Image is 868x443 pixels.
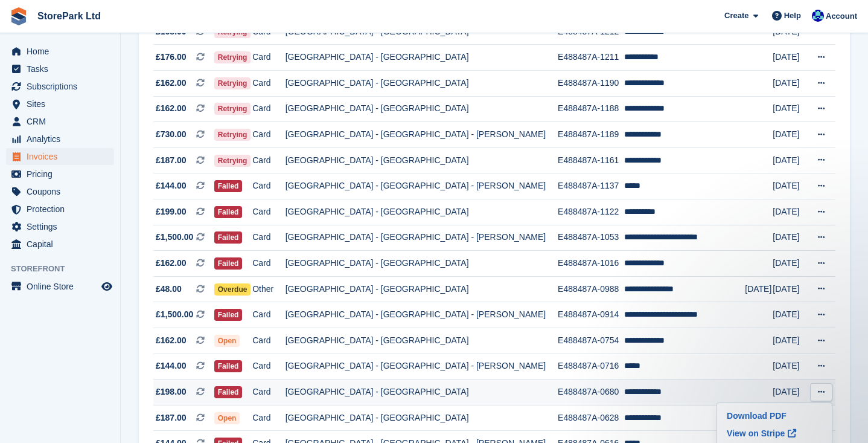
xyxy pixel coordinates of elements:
td: E488487A-0680 [558,380,624,406]
a: menu [6,201,114,218]
span: Retrying [214,77,251,89]
span: Overdue [214,283,251,296]
td: [DATE] [773,302,809,328]
span: Settings [27,218,99,235]
span: Create [724,10,748,22]
td: [DATE] [773,328,809,354]
td: Card [252,328,285,354]
span: CRM [27,113,99,130]
span: Sites [27,95,99,112]
span: Account [826,10,857,22]
span: Online Store [27,278,99,295]
span: Pricing [27,166,99,183]
td: Card [252,122,285,148]
td: [GEOGRAPHIC_DATA] - [GEOGRAPHIC_DATA] [286,328,558,354]
span: Failed [214,360,243,372]
span: Home [27,43,99,60]
a: menu [6,236,114,253]
td: [DATE] [773,71,809,97]
a: Preview store [100,279,114,294]
a: menu [6,95,114,112]
td: Card [252,405,285,431]
td: Card [252,199,285,225]
td: [GEOGRAPHIC_DATA] - [GEOGRAPHIC_DATA] [286,96,558,122]
td: [DATE] [773,173,809,199]
td: Card [252,354,285,380]
span: Tasks [27,60,99,77]
td: E488487A-1189 [558,122,624,148]
span: £1,500.00 [156,231,193,244]
span: Failed [214,386,243,398]
td: [DATE] [773,122,809,148]
td: E488487A-0754 [558,328,624,354]
td: [DATE] [773,147,809,173]
td: E488487A-0914 [558,302,624,328]
span: Retrying [214,103,251,115]
td: Card [252,147,285,173]
td: E488487A-0988 [558,276,624,302]
td: Card [252,96,285,122]
td: [DATE] [773,199,809,225]
td: E488487A-1122 [558,199,624,225]
td: Card [252,71,285,97]
td: [DATE] [773,45,809,71]
span: Subscriptions [27,78,99,95]
span: Analytics [27,131,99,147]
td: [GEOGRAPHIC_DATA] - [GEOGRAPHIC_DATA] - [PERSON_NAME] [286,302,558,328]
td: E488487A-0628 [558,405,624,431]
a: menu [6,148,114,165]
td: [GEOGRAPHIC_DATA] - [GEOGRAPHIC_DATA] [286,45,558,71]
td: E488487A-1053 [558,225,624,251]
a: Download PDF [722,408,827,424]
span: £162.00 [156,257,187,270]
span: Failed [214,231,243,244]
span: Open [214,412,240,424]
td: E488487A-1161 [558,147,624,173]
a: View on Stripe [722,424,827,443]
td: [GEOGRAPHIC_DATA] - [GEOGRAPHIC_DATA] [286,147,558,173]
td: [GEOGRAPHIC_DATA] - [GEOGRAPHIC_DATA] - [PERSON_NAME] [286,173,558,199]
a: menu [6,166,114,183]
td: [DATE] [773,380,809,406]
span: £144.00 [156,360,187,372]
td: [GEOGRAPHIC_DATA] - [GEOGRAPHIC_DATA] [286,199,558,225]
td: E488487A-1016 [558,251,624,277]
span: £199.00 [156,205,187,218]
td: Card [252,45,285,71]
a: menu [6,218,114,235]
span: Retrying [214,51,251,63]
td: [GEOGRAPHIC_DATA] - [GEOGRAPHIC_DATA] [286,71,558,97]
td: [GEOGRAPHIC_DATA] - [GEOGRAPHIC_DATA] [286,251,558,277]
span: £144.00 [156,179,187,192]
span: Retrying [214,155,251,167]
span: £162.00 [156,334,187,347]
a: menu [6,43,114,60]
img: stora-icon-8386f47178a22dfd0bd8f6a31ec36ba5ce8667c1dd55bd0f319d3a0aa187defe.svg [10,7,28,25]
span: £187.00 [156,412,187,424]
td: [GEOGRAPHIC_DATA] - [GEOGRAPHIC_DATA] [286,405,558,431]
span: £162.00 [156,77,187,89]
td: Card [252,173,285,199]
td: [DATE] [773,276,809,302]
a: menu [6,183,114,200]
td: Card [252,302,285,328]
span: Storefront [11,263,120,275]
td: [DATE] [773,96,809,122]
td: [DATE] [773,251,809,277]
td: [GEOGRAPHIC_DATA] - [GEOGRAPHIC_DATA] [286,380,558,406]
span: Failed [214,206,243,218]
span: Help [784,10,801,22]
span: £162.00 [156,102,187,115]
span: £1,500.00 [156,308,193,321]
span: Invoices [27,148,99,165]
td: E488487A-1188 [558,96,624,122]
img: Donna [812,10,824,22]
a: StorePark Ltd [33,6,106,26]
a: menu [6,60,114,77]
span: £187.00 [156,154,187,167]
td: E488487A-1190 [558,71,624,97]
span: £730.00 [156,128,187,141]
a: menu [6,113,114,130]
td: Other [252,276,285,302]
